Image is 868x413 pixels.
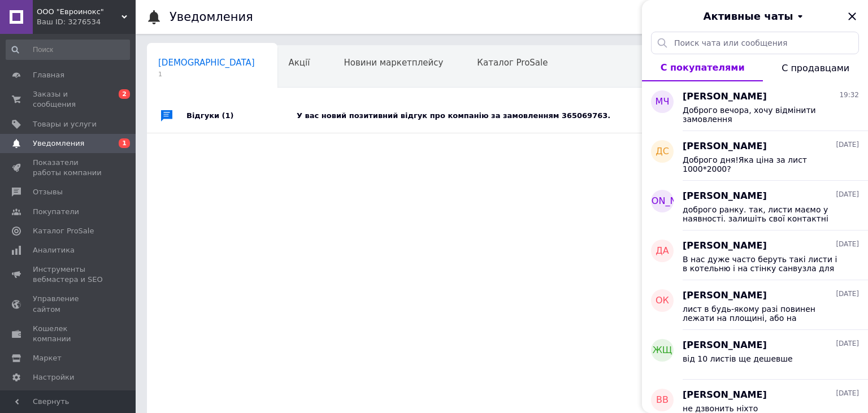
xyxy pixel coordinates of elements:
span: [PERSON_NAME] [683,190,767,203]
span: [DATE] [836,140,859,150]
span: С покупателями [661,62,745,73]
span: (1) [222,111,234,120]
span: 1 [119,138,130,148]
span: лист в будь-якому разі повинен лежати на площині, або на звареному каркасі [683,305,843,323]
span: Уведомления [33,138,84,149]
span: Акції [289,58,310,68]
span: 2 [119,89,130,99]
span: Доброго дня!Яка ціна за лист 1000*2000? [683,155,843,173]
span: Заказы и сообщения [33,89,105,110]
span: [PERSON_NAME] [683,240,767,253]
button: ДА[PERSON_NAME][DATE]В нас дуже часто беруть такі листи і в котельню і на стінку санвузла для крі... [642,231,868,280]
span: [DATE] [836,339,859,349]
span: [PERSON_NAME] [683,90,767,103]
span: ВВ [656,394,669,407]
span: Управление сайтом [33,294,105,314]
button: МЧ[PERSON_NAME]19:32Доброго вечора, хочу відмінити замовлення [642,81,868,131]
span: Новини маркетплейсу [344,58,443,68]
span: ДА [656,245,669,258]
span: доброго ранку. так, листи маємо у наявності. залишіть свої контактні дані і ми з вами зв'яжемося ... [683,205,843,223]
span: Аналитика [33,245,75,255]
span: ОК [656,294,669,307]
h1: Уведомления [170,10,253,24]
span: від 10 листів ще дешевше [683,354,793,363]
button: С покупателями [642,54,763,81]
span: ДС [656,145,669,158]
button: Закрыть [845,10,859,23]
span: [PERSON_NAME] [683,140,767,153]
span: [PERSON_NAME] [683,389,767,402]
button: ДС[PERSON_NAME][DATE]Доброго дня!Яка ціна за лист 1000*2000? [642,131,868,181]
span: Каталог ProSale [477,58,548,68]
span: [DEMOGRAPHIC_DATA] [158,58,255,68]
span: [PERSON_NAME] [683,289,767,302]
span: Показатели работы компании [33,158,105,178]
span: жЩ [653,344,672,357]
div: Ваш ID: 3276534 [37,17,136,27]
span: [DATE] [836,190,859,199]
button: [PERSON_NAME][PERSON_NAME][DATE]доброго ранку. так, листи маємо у наявності. залишіть свої контак... [642,181,868,231]
span: С продавцами [782,63,849,73]
span: [DATE] [836,289,859,299]
div: Відгуки [186,99,297,133]
span: [PERSON_NAME] [625,195,700,208]
span: [PERSON_NAME] [683,339,767,352]
button: Активные чаты [674,9,836,24]
span: 1 [158,70,255,79]
span: Кошелек компании [33,324,105,344]
span: Товары и услуги [33,119,97,129]
span: Каталог ProSale [33,226,94,236]
span: [DATE] [836,240,859,249]
span: Активные чаты [704,9,793,24]
span: Доброго вечора, хочу відмінити замовлення [683,106,843,124]
span: 19:32 [839,90,859,100]
span: Главная [33,70,64,80]
button: жЩ[PERSON_NAME][DATE]від 10 листів ще дешевше [642,330,868,380]
div: У вас новий позитивний відгук про компанію за замовленням 365069763. [297,111,732,121]
span: [DATE] [836,389,859,398]
span: Инструменты вебмастера и SEO [33,264,105,285]
span: Покупатели [33,207,79,217]
input: Поиск [6,40,130,60]
span: В нас дуже часто беруть такі листи і в котельню і на стінку санвузла для кріплення сантехніки [683,255,843,273]
button: С продавцами [763,54,868,81]
input: Поиск чата или сообщения [651,32,859,54]
span: Маркет [33,353,62,363]
span: МЧ [656,95,670,108]
span: Отзывы [33,187,63,197]
span: Настройки [33,372,74,382]
span: не дзвонить ніхто [683,404,758,413]
button: ОК[PERSON_NAME][DATE]лист в будь-якому разі повинен лежати на площині, або на звареному каркасі [642,280,868,330]
span: ООО "Евроинокс" [37,7,121,17]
